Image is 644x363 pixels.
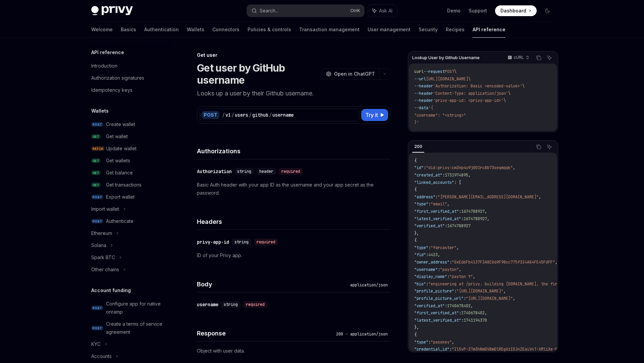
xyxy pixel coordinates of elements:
[414,245,428,250] span: "type"
[86,143,172,155] a: PATCHUpdate wallet
[86,167,172,179] a: GETGet balance
[414,209,459,214] span: "first_verified_at"
[461,310,485,316] span: 1740678402
[91,170,101,175] span: GET
[91,107,109,115] h5: Wallets
[428,252,438,257] span: 4423
[197,329,333,338] h4: Response
[433,91,508,96] span: 'Content-Type: application/json'
[457,245,459,250] span: ,
[414,194,435,200] span: "address"
[248,22,291,38] a: Policies & controls
[428,339,431,345] span: :
[438,252,440,257] span: ,
[91,48,124,56] h5: API reference
[487,216,489,221] span: ,
[197,89,390,98] p: Looks up a user by their Github username.
[91,326,103,331] span: POST
[445,69,454,74] span: POST
[299,22,360,38] a: Transaction management
[86,60,172,72] a: Introduction
[440,267,459,272] span: "payton"
[454,180,461,185] span: : [
[237,169,251,174] span: string
[449,274,473,279] span: "payton ↑"
[426,76,468,82] span: [URL][DOMAIN_NAME]
[252,112,268,118] div: github
[428,245,431,250] span: :
[466,296,513,301] span: "[URL][DOMAIN_NAME]"
[202,111,219,119] div: POST
[86,215,172,227] a: POSTAuthenticate
[86,191,172,203] a: POSTExport wallet
[464,318,487,323] span: 1741194370
[464,296,466,301] span: :
[414,165,424,170] span: "id"
[86,298,172,318] a: POSTConfigure app for native onramp
[91,266,119,274] div: Other chains
[197,168,232,175] div: Authorization
[249,112,252,118] div: /
[91,122,103,127] span: POST
[121,22,136,38] a: Basics
[485,209,487,214] span: ,
[414,113,466,118] span: "username": "<string>"
[464,216,487,221] span: 1674788927
[445,172,468,178] span: 1731974895
[197,217,390,226] h4: Headers
[447,7,461,14] a: Demo
[414,69,424,74] span: curl
[428,201,431,207] span: :
[414,83,433,89] span: --header
[414,318,461,323] span: "latest_verified_at"
[106,217,133,225] div: Authenticate
[452,347,611,352] span: "Il5vP-3Tm3hNmDVBmDlREgXzIOJnZEaiVnT-XMliXe-BufP9GL1-d3qhozk9IkZwQ_"
[412,143,424,151] div: 200
[414,76,426,82] span: --url
[106,157,130,165] div: Get wallets
[414,223,445,229] span: "verified_at"
[197,52,390,58] div: Get user
[428,105,433,111] span: '{
[461,318,464,323] span: :
[414,303,445,309] span: "verified_at"
[106,193,135,201] div: Export wallet
[197,301,218,308] div: username
[454,69,457,74] span: \
[91,158,101,163] span: GET
[545,143,554,151] button: Ask AI
[414,296,464,301] span: "profile_picture_url"
[457,288,503,294] span: "[URL][DOMAIN_NAME]"
[445,303,447,309] span: :
[333,331,390,337] div: 200 - application/json
[514,55,524,60] p: cURL
[235,112,248,118] div: users
[243,301,267,308] div: required
[86,130,172,143] a: GETGet wallet
[534,53,543,62] button: Copy the contents from the code block
[254,239,278,245] div: required
[449,347,452,352] span: :
[414,274,447,279] span: "display_name"
[106,181,142,189] div: Get transactions
[414,105,428,111] span: --data
[452,259,555,265] span: "0xE6bFb4137F3A8C069F98cc775f324A84FE45FdFF"
[91,205,119,213] div: Import wallet
[431,245,457,250] span: "farcaster"
[91,6,133,15] img: dark logo
[435,194,438,200] span: :
[86,84,172,96] a: Idempotency keys
[106,169,133,177] div: Get balance
[424,69,445,74] span: --request
[555,259,557,265] span: ,
[431,201,447,207] span: "email"
[91,74,144,82] div: Authorization signatures
[449,259,452,265] span: :
[414,216,461,221] span: "latest_verified_at"
[106,320,168,336] div: Create a terms of service agreement
[197,147,390,156] h4: Authorizations
[426,281,428,287] span: :
[91,241,106,249] div: Solana
[503,288,506,294] span: ,
[504,52,532,64] button: cURL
